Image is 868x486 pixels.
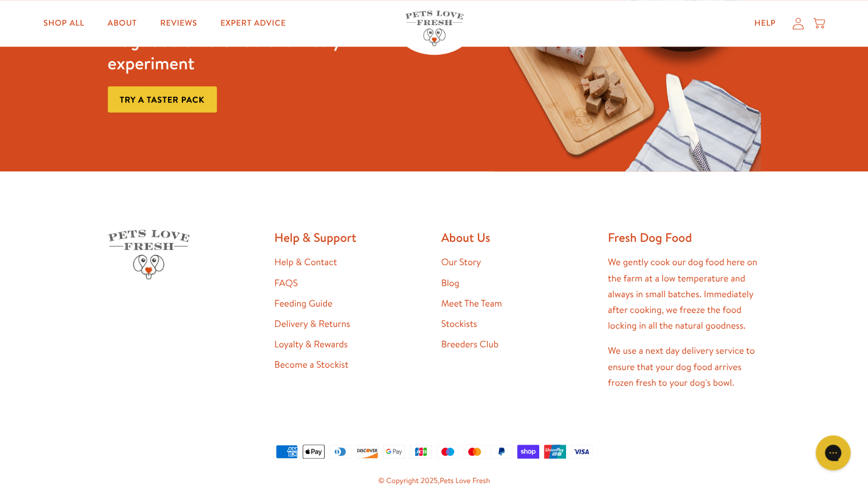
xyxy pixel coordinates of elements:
[441,277,459,290] a: Blog
[810,431,856,474] iframe: Gorgias live chat messenger
[108,29,374,75] h3: Dog food that isn't a chemistry experiment
[275,230,427,245] h2: Help & Support
[275,338,348,351] a: Loyalty & Rewards
[211,12,295,35] a: Expert Advice
[275,277,298,290] a: FAQS
[108,86,217,112] a: Try a taster pack
[441,230,594,245] h2: About Us
[441,338,498,351] a: Breeders Club
[440,476,490,486] a: Pets Love Fresh
[441,297,502,310] a: Meet The Team
[608,255,761,334] p: We gently cook our dog food here on the farm at a low temperature and always in small batches. Im...
[405,10,463,46] img: Pets Love Fresh
[275,256,337,269] a: Help & Contact
[441,256,482,269] a: Our Story
[99,12,146,35] a: About
[275,358,349,371] a: Become a Stockist
[441,318,477,330] a: Stockists
[34,12,93,35] a: Shop All
[745,12,785,35] a: Help
[275,297,333,310] a: Feeding Guide
[151,12,206,35] a: Reviews
[108,230,189,279] img: Pets Love Fresh
[275,318,350,330] a: Delivery & Returns
[608,230,761,245] h2: Fresh Dog Food
[608,343,761,391] p: We use a next day delivery service to ensure that your dog food arrives frozen fresh to your dog'...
